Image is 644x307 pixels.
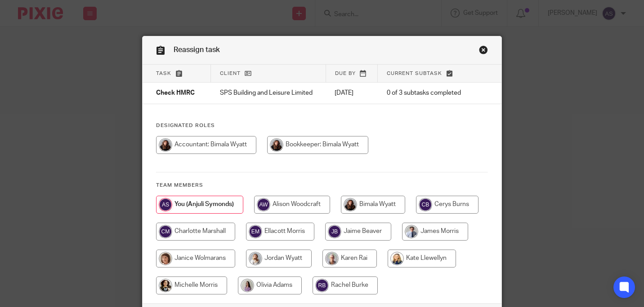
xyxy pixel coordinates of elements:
span: Task [156,71,171,76]
span: Client [220,71,241,76]
h4: Designated Roles [156,122,488,129]
span: Check HMRC [156,90,195,96]
span: Due by [335,71,356,76]
p: SPS Building and Leisure Limited [220,88,317,97]
span: Reassign task [174,46,220,53]
a: Close this dialog window [479,45,488,57]
td: 0 of 3 subtasks completed [378,83,474,104]
span: Current subtask [387,71,442,76]
p: [DATE] [335,88,368,97]
h4: Team members [156,182,488,189]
